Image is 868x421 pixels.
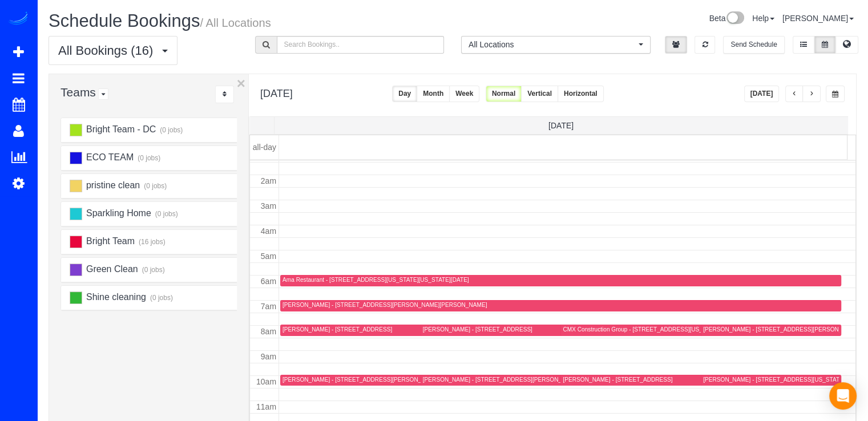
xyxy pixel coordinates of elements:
i: Sort Teams [223,91,227,98]
span: 8am [261,327,276,336]
span: [DATE] [548,121,574,130]
button: × [237,76,245,91]
small: (0 jobs) [159,126,183,134]
span: 7am [261,302,276,311]
button: Day [392,86,417,102]
div: [PERSON_NAME] - [STREET_ADDRESS][PERSON_NAME] [703,326,860,333]
button: Week [449,86,479,102]
button: All Bookings (16) [49,36,177,65]
img: New interface [725,11,744,26]
a: Help [752,14,774,23]
span: 4am [261,226,276,236]
button: [DATE] [744,86,780,102]
button: All Locations [461,36,651,54]
small: / All Locations [200,17,271,29]
div: [PERSON_NAME] - [STREET_ADDRESS] [423,326,532,333]
span: 10am [256,377,276,386]
div: CMX Construction Group - [STREET_ADDRESS][US_STATE] [563,326,721,333]
span: All Bookings (16) [58,43,159,58]
span: all-day [253,143,276,152]
button: Month [417,86,450,102]
button: Vertical [521,86,558,102]
a: Beta [709,14,744,23]
small: (0 jobs) [143,182,167,190]
span: 9am [261,352,276,361]
span: 3am [261,201,276,211]
span: All Locations [469,39,636,50]
small: (16 jobs) [137,238,165,246]
small: (0 jobs) [140,266,165,274]
div: [PERSON_NAME] - [STREET_ADDRESS] [563,376,672,383]
div: [PERSON_NAME] - [STREET_ADDRESS][US_STATE] [703,376,845,383]
a: [PERSON_NAME] [782,14,854,23]
span: Bright Team - DC [84,124,156,134]
h2: [DATE] [260,86,293,100]
button: Normal [486,86,522,102]
span: 2am [261,176,276,185]
span: Green Clean [84,264,138,274]
small: (0 jobs) [154,210,178,218]
span: Bright Team [84,236,135,246]
small: (0 jobs) [148,294,173,302]
div: [PERSON_NAME] - [STREET_ADDRESS][PERSON_NAME] [282,376,439,383]
small: (0 jobs) [136,154,161,162]
span: 6am [261,277,276,286]
div: [PERSON_NAME] - [STREET_ADDRESS][PERSON_NAME][PERSON_NAME] [282,301,487,309]
span: Sparkling Home [84,208,151,218]
span: Schedule Bookings [49,11,200,31]
span: Shine cleaning [84,292,146,302]
div: Ama Restaurant - [STREET_ADDRESS][US_STATE][US_STATE][DATE] [282,276,469,284]
span: pristine clean [84,180,140,190]
span: 5am [261,252,276,261]
img: Automaid Logo [7,11,30,27]
button: Send Schedule [723,36,784,54]
button: Horizontal [558,86,604,102]
input: Search Bookings.. [277,36,445,54]
div: [PERSON_NAME] - [STREET_ADDRESS][PERSON_NAME] [423,376,580,383]
div: [PERSON_NAME] - [STREET_ADDRESS] [282,326,392,333]
div: Open Intercom Messenger [829,382,857,410]
span: ECO TEAM [84,152,134,162]
span: Teams [60,86,96,99]
div: ... [215,86,234,103]
span: 11am [256,402,276,411]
